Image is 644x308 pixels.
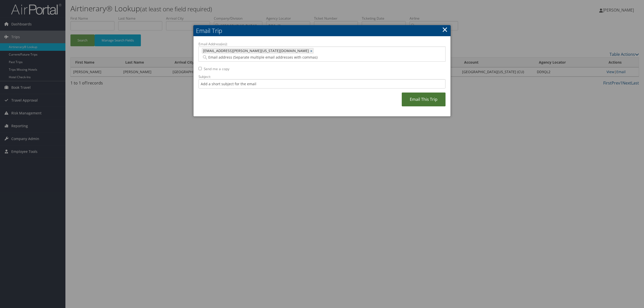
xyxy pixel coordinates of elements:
input: Add a short subject for the email [198,79,446,89]
label: Send me a copy [204,66,229,71]
label: Subject: [198,74,446,79]
input: Email address (Separate multiple email addresses with commas) [202,55,380,60]
a: × [310,48,313,53]
a: Email This Trip [402,93,446,106]
a: × [442,24,448,34]
h2: Email Trip [193,25,451,36]
span: [EMAIL_ADDRESS][PERSON_NAME][US_STATE][DOMAIN_NAME] [202,48,309,53]
label: Email Address(es): [198,41,446,47]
